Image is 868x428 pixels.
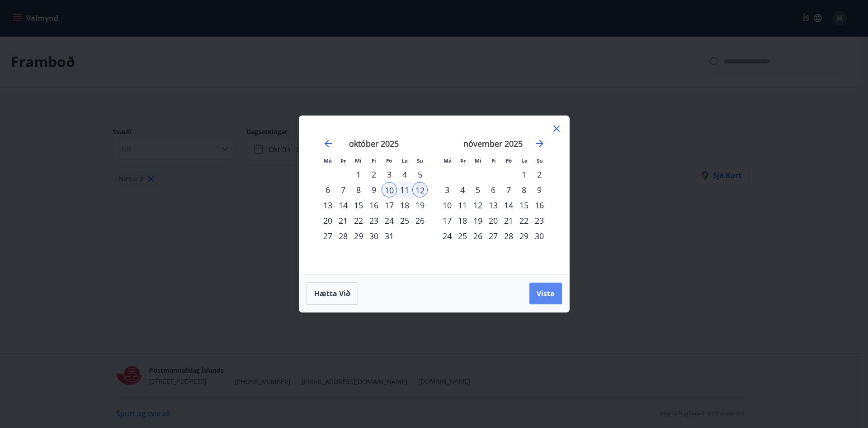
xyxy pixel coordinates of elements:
div: 28 [501,228,516,244]
td: Choose mánudagur, 24. nóvember 2025 as your check-in date. It’s available. [439,228,455,244]
small: Fi [491,157,496,164]
td: Choose föstudagur, 31. október 2025 as your check-in date. It’s available. [382,228,397,244]
small: Þr [460,157,466,164]
div: 16 [532,197,547,213]
td: Choose miðvikudagur, 22. október 2025 as your check-in date. It’s available. [351,213,366,228]
td: Choose þriðjudagur, 4. nóvember 2025 as your check-in date. It’s available. [455,182,470,197]
td: Choose fimmtudagur, 20. nóvember 2025 as your check-in date. It’s available. [486,213,501,228]
div: 25 [455,228,470,244]
td: Choose mánudagur, 20. október 2025 as your check-in date. It’s available. [320,213,335,228]
div: 4 [397,167,412,182]
div: 2 [366,167,382,182]
div: 5 [412,167,428,182]
button: Vista [529,283,562,304]
div: 6 [320,182,335,197]
div: 14 [501,197,516,213]
div: 3 [382,167,397,182]
td: Choose miðvikudagur, 8. október 2025 as your check-in date. It’s available. [351,182,366,197]
td: Choose föstudagur, 7. nóvember 2025 as your check-in date. It’s available. [501,182,516,197]
div: 19 [412,197,428,213]
div: 1 [516,167,532,182]
div: 8 [516,182,532,197]
div: 24 [382,213,397,228]
div: 7 [501,182,516,197]
td: Choose laugardagur, 25. október 2025 as your check-in date. It’s available. [397,213,412,228]
td: Choose laugardagur, 4. október 2025 as your check-in date. It’s available. [397,167,412,182]
div: 13 [320,197,335,213]
div: Calendar [310,127,558,264]
div: 26 [470,228,486,244]
td: Choose fimmtudagur, 23. október 2025 as your check-in date. It’s available. [366,213,382,228]
td: Choose miðvikudagur, 5. nóvember 2025 as your check-in date. It’s available. [470,182,486,197]
span: Hætta við [314,289,350,298]
td: Choose fimmtudagur, 6. nóvember 2025 as your check-in date. It’s available. [486,182,501,197]
div: 23 [532,213,547,228]
div: 29 [351,228,366,244]
td: Choose miðvikudagur, 1. október 2025 as your check-in date. It’s available. [351,167,366,182]
td: Choose fimmtudagur, 16. október 2025 as your check-in date. It’s available. [366,197,382,213]
div: 31 [382,228,397,244]
small: Fi [372,157,376,164]
td: Choose sunnudagur, 19. október 2025 as your check-in date. It’s available. [412,197,428,213]
div: 17 [382,197,397,213]
small: La [401,157,408,164]
td: Choose mánudagur, 6. október 2025 as your check-in date. It’s available. [320,182,335,197]
td: Choose mánudagur, 10. nóvember 2025 as your check-in date. It’s available. [439,197,455,213]
div: 3 [439,182,455,197]
div: 24 [439,228,455,244]
td: Choose laugardagur, 8. nóvember 2025 as your check-in date. It’s available. [516,182,532,197]
div: 20 [320,213,335,228]
div: 23 [366,213,382,228]
td: Selected as end date. sunnudagur, 12. október 2025 [412,182,428,197]
small: Má [324,157,332,164]
td: Choose mánudagur, 17. nóvember 2025 as your check-in date. It’s available. [439,213,455,228]
td: Selected. laugardagur, 11. október 2025 [397,182,412,197]
td: Choose miðvikudagur, 29. október 2025 as your check-in date. It’s available. [351,228,366,244]
td: Choose laugardagur, 15. nóvember 2025 as your check-in date. It’s available. [516,197,532,213]
td: Choose laugardagur, 1. nóvember 2025 as your check-in date. It’s available. [516,167,532,182]
td: Choose sunnudagur, 26. október 2025 as your check-in date. It’s available. [412,213,428,228]
td: Choose miðvikudagur, 12. nóvember 2025 as your check-in date. It’s available. [470,197,486,213]
td: Choose föstudagur, 28. nóvember 2025 as your check-in date. It’s available. [501,228,516,244]
span: Vista [537,289,555,298]
td: Choose laugardagur, 22. nóvember 2025 as your check-in date. It’s available. [516,213,532,228]
div: 20 [486,213,501,228]
td: Choose miðvikudagur, 15. október 2025 as your check-in date. It’s available. [351,197,366,213]
div: 8 [351,182,366,197]
div: 1 [351,167,366,182]
div: 11 [397,182,412,197]
td: Choose föstudagur, 21. nóvember 2025 as your check-in date. It’s available. [501,213,516,228]
td: Choose miðvikudagur, 19. nóvember 2025 as your check-in date. It’s available. [470,213,486,228]
td: Choose sunnudagur, 5. október 2025 as your check-in date. It’s available. [412,167,428,182]
td: Choose fimmtudagur, 9. október 2025 as your check-in date. It’s available. [366,182,382,197]
div: 12 [412,182,428,197]
td: Choose þriðjudagur, 28. október 2025 as your check-in date. It’s available. [335,228,351,244]
div: 10 [439,197,455,213]
td: Choose laugardagur, 18. október 2025 as your check-in date. It’s available. [397,197,412,213]
small: Má [443,157,452,164]
div: 7 [335,182,351,197]
div: 18 [397,197,412,213]
div: 16 [366,197,382,213]
div: 26 [412,213,428,228]
div: 22 [351,213,366,228]
div: 2 [532,167,547,182]
div: 9 [366,182,382,197]
div: 5 [470,182,486,197]
td: Choose þriðjudagur, 14. október 2025 as your check-in date. It’s available. [335,197,351,213]
td: Choose þriðjudagur, 21. október 2025 as your check-in date. It’s available. [335,213,351,228]
td: Choose mánudagur, 13. október 2025 as your check-in date. It’s available. [320,197,335,213]
small: Þr [340,157,346,164]
small: Fö [506,157,512,164]
div: 14 [335,197,351,213]
small: Mi [355,157,362,164]
div: 4 [455,182,470,197]
td: Choose sunnudagur, 30. nóvember 2025 as your check-in date. It’s available. [532,228,547,244]
div: 21 [501,213,516,228]
strong: nóvember 2025 [463,138,523,149]
td: Choose miðvikudagur, 26. nóvember 2025 as your check-in date. It’s available. [470,228,486,244]
td: Choose sunnudagur, 16. nóvember 2025 as your check-in date. It’s available. [532,197,547,213]
div: 22 [516,213,532,228]
small: Su [417,157,423,164]
td: Choose þriðjudagur, 7. október 2025 as your check-in date. It’s available. [335,182,351,197]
